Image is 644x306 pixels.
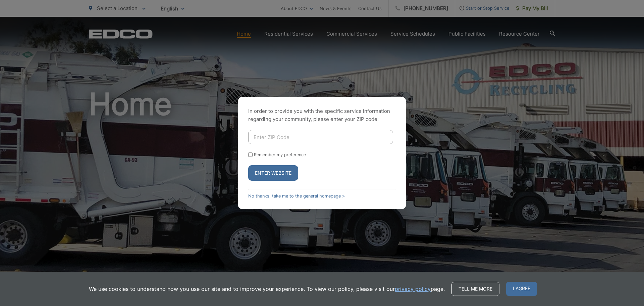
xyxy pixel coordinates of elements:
[248,107,396,123] p: In order to provide you with the specific service information regarding your community, please en...
[451,282,499,296] a: Tell me more
[506,282,537,296] span: I agree
[248,165,298,181] button: Enter Website
[89,285,445,293] p: We use cookies to understand how you use our site and to improve your experience. To view our pol...
[254,152,306,157] label: Remember my preference
[248,193,345,199] a: No thanks, take me to the general homepage >
[248,130,393,144] input: Enter ZIP Code
[395,285,431,293] a: privacy policy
